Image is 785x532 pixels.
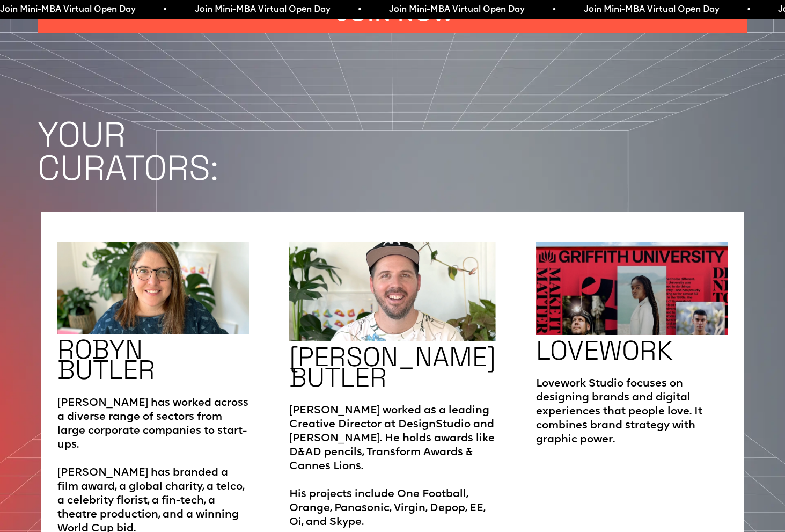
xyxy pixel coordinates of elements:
[553,2,556,17] span: •
[536,366,728,447] p: Lovework Studio focuses on designing brands and digital experiences that people love. It combines...
[358,2,361,17] span: •
[289,347,496,388] h2: [PERSON_NAME] BUTLER
[57,339,155,380] h2: ROBYN BUTLER
[536,340,673,361] h2: LOVEWORK
[747,2,750,17] span: •
[163,2,166,17] span: •
[289,393,496,529] p: [PERSON_NAME] worked as a leading Creative Director at DesignStudio and [PERSON_NAME]. He holds a...
[38,107,785,195] h1: YOUR CURATORS:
